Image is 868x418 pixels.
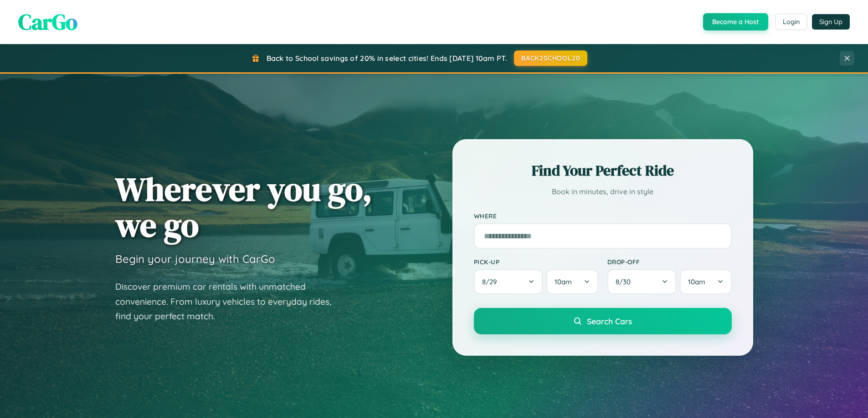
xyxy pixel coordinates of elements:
span: 10am [688,277,705,286]
label: Drop-off [607,258,732,266]
span: Back to School savings of 20% in select cities! Ends [DATE] 10am PT. [267,54,507,63]
span: CarGo [18,7,77,37]
button: 8/29 [474,269,543,294]
span: 8 / 29 [482,277,501,286]
button: Search Cars [474,308,732,334]
button: 8/30 [607,269,677,294]
button: BACK2SCHOOL20 [514,50,587,66]
h1: Wherever you go, we go [115,171,372,243]
button: 10am [680,269,731,294]
button: Sign Up [812,14,850,30]
span: 10am [555,277,572,286]
button: Login [775,14,807,30]
button: 10am [546,269,598,294]
span: 8 / 30 [616,277,635,286]
label: Where [474,212,732,220]
h3: Begin your journey with CarGo [115,252,275,266]
p: Book in minutes, drive in style [474,185,732,198]
button: Become a Host [703,13,768,30]
label: Pick-up [474,258,598,266]
span: Search Cars [587,316,632,326]
h2: Find Your Perfect Ride [474,161,732,181]
p: Discover premium car rentals with unmatched convenience. From luxury vehicles to everyday rides, ... [115,279,343,324]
